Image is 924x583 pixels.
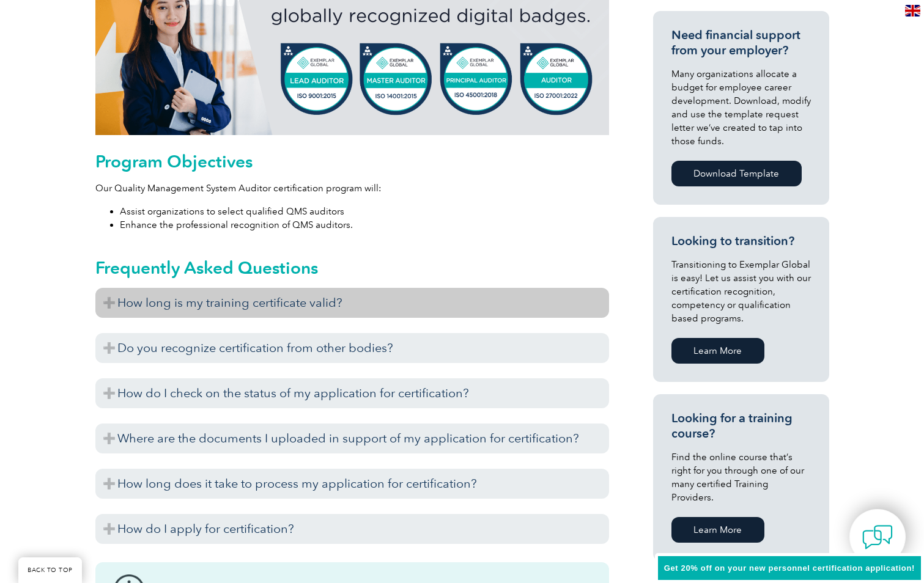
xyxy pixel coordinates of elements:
h3: How do I apply for certification? [95,514,609,544]
h3: Need financial support from your employer? [671,28,811,58]
p: Transitioning to Exemplar Global is easy! Let us assist you with our certification recognition, c... [671,258,811,325]
h3: How long is my training certificate valid? [95,288,609,318]
a: Download Template [671,161,802,186]
h2: Frequently Asked Questions [95,258,609,277]
p: Find the online course that’s right for you through one of our many certified Training Providers. [671,450,811,504]
a: BACK TO TOP [18,557,82,583]
h3: Looking for a training course? [671,411,811,441]
h3: How do I check on the status of my application for certification? [95,378,609,408]
h2: Program Objectives [95,152,609,171]
p: Many organizations allocate a budget for employee career development. Download, modify and use th... [671,67,811,148]
span: Get 20% off on your new personnel certification application! [664,563,915,573]
img: en [905,5,920,16]
li: Assist organizations to select qualified QMS auditors [120,205,609,218]
p: Our Quality Management System Auditor certification program will: [95,182,609,195]
a: Learn More [671,338,764,364]
h3: Looking to transition? [671,233,811,249]
img: contact-chat.png [862,522,893,552]
h3: Where are the documents I uploaded in support of my application for certification? [95,424,609,453]
h3: Do you recognize certification from other bodies? [95,333,609,363]
h3: How long does it take to process my application for certification? [95,469,609,499]
a: Learn More [671,517,764,543]
li: Enhance the professional recognition of QMS auditors. [120,218,609,232]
